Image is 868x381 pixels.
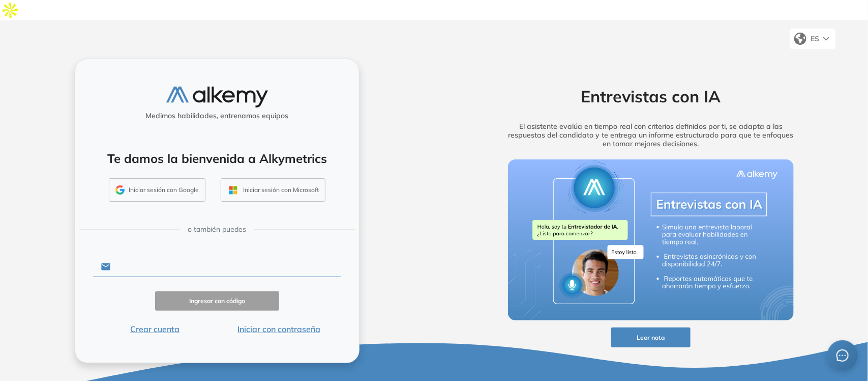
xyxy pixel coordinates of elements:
button: Ingresar con código [155,291,279,311]
button: Iniciar sesión con Google [109,178,205,202]
img: arrow [823,37,829,41]
img: OUTLOOK_ICON [227,184,239,196]
button: Leer nota [611,328,691,347]
button: Iniciar sesión con Microsoft [221,178,325,202]
img: img-more-info [508,159,794,320]
span: ES [811,34,819,43]
img: GMAIL_ICON [115,185,125,195]
h2: Entrevistas con IA [492,87,810,106]
h5: El asistente evalúa en tiempo real con criterios definidos por ti, se adapta a las respuestas del... [492,122,810,148]
button: Iniciar con contraseña [217,323,341,335]
span: o también puedes [188,224,246,235]
h5: Medimos habilidades, entrenamos equipos [79,112,355,120]
span: message [836,349,849,362]
img: logo-alkemy [166,87,268,107]
img: world [794,33,806,45]
button: Crear cuenta [93,323,217,335]
h4: Te damos la bienvenida a Alkymetrics [88,151,346,166]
